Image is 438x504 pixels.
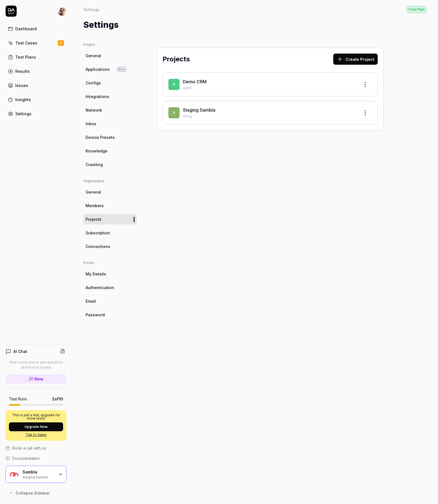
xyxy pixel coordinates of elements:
span: Authentication [86,285,114,290]
span: Knowledge [86,148,108,154]
span: Book a call with us [12,445,46,451]
h1: Settings [83,19,119,31]
a: My Details [83,269,137,279]
span: New [34,376,43,382]
span: D [168,79,180,90]
span: Beta [117,67,127,72]
button: Collapse Sidebar [6,487,66,498]
h2: Projects [163,54,190,64]
div: Staging Sambla [23,475,55,479]
div: Settings [15,111,31,117]
a: Staging Sambla [183,107,215,113]
a: Knowledge [83,146,137,156]
div: Results [15,68,30,74]
a: General [83,51,137,61]
div: Free Plan [406,6,427,13]
a: Configs [83,78,137,88]
a: Network [83,105,137,115]
span: Inbox [86,121,96,127]
p: Start a new chat to ask questions about your project [6,360,66,370]
span: Password [86,312,105,318]
a: General [83,187,137,197]
span: Members [86,203,104,209]
img: 704fe57e-bae9-4a0d-8bcb-c4203d9f0bb2.jpeg [58,7,66,16]
button: Upgrade Now [9,422,63,431]
span: Connections [86,244,110,249]
a: Subscription [83,228,137,238]
div: Test Cases [15,40,37,46]
div: Settings [83,7,99,12]
div: Insights [15,97,31,102]
p: GX7g [183,114,355,119]
a: Crawling [83,159,137,170]
span: Configs [86,80,101,86]
a: New [6,374,66,383]
span: Device Presets [86,134,115,140]
a: Settings [6,108,66,119]
span: Applications [86,66,110,72]
a: Test Plans [6,52,66,62]
span: Subscription [86,230,110,236]
a: Documentation [6,455,66,461]
span: Email [86,298,96,304]
div: Organization [83,179,137,184]
a: Book a call with us [6,445,66,451]
a: Members [83,200,137,211]
a: ApplicationsBeta [83,64,137,74]
p: azbH [183,86,355,91]
a: Issues [6,80,66,91]
span: S [168,107,180,118]
a: Inbox [83,119,137,129]
a: Password [83,310,137,320]
span: General [86,53,101,59]
img: Sambla Logo [9,469,19,479]
a: Email [83,296,137,306]
span: 2 of 10 [52,396,63,402]
div: Dashboard [15,26,37,32]
h4: AI Chat [13,348,27,354]
p: This is just a trial, upgrade for more tests! [9,413,63,420]
span: General [86,189,101,195]
div: Sambla [23,470,55,475]
button: Free Plan [406,6,427,13]
a: Insights [6,94,66,105]
div: Project [83,42,137,47]
span: Collapse Sidebar [16,490,50,496]
a: Integrations [83,91,137,102]
span: Documentation [12,455,40,461]
div: Issues [15,82,28,88]
a: Connections [83,241,137,252]
button: Create Project [333,54,378,65]
a: Dashboard [6,23,66,34]
span: Projects [86,216,101,222]
span: My Details [86,271,106,277]
a: Authentication [83,282,137,293]
a: Results [6,66,66,77]
button: Sambla LogoSamblaStaging Sambla [6,466,66,483]
div: Profile [83,260,137,265]
a: Test Cases [6,37,66,48]
a: Talk to Sales [9,432,63,437]
span: Network [86,107,102,113]
h5: Test Runs [9,397,27,402]
a: Projects [83,214,137,224]
a: Device Presets [83,132,137,142]
span: Crawling [86,162,103,167]
a: Demo CRM [183,79,206,84]
div: Test Plans [15,54,36,60]
span: Integrations [86,94,109,99]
